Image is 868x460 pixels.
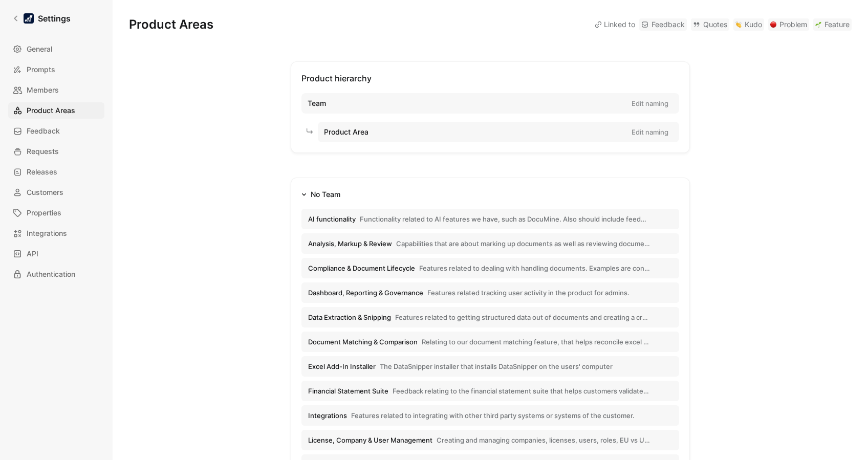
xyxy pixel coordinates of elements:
a: 👏Kudo [733,18,764,31]
span: Releases [27,166,57,178]
button: Compliance & Document LifecycleFeatures related to dealing with handling documents. Examples are ... [301,258,679,278]
span: Data Extraction & Snipping [308,313,391,322]
span: Product Areas [27,104,75,117]
div: No Team [311,188,340,201]
a: 🔴Problem [768,18,809,31]
a: API [8,246,104,262]
button: License, Company & User ManagementCreating and managing companies, licenses, users, roles, EU vs ... [301,430,679,450]
button: Financial Statement SuiteFeedback relating to the financial statement suite that helps customers ... [301,381,679,401]
button: Edit naming [627,125,673,139]
span: AI functionality [308,214,356,224]
span: Product Area [324,126,368,138]
a: 🌱Feature [813,18,852,31]
span: Financial Statement Suite [308,386,388,396]
span: Relating to our document matching feature, that helps reconcile excel data with data in documents... [422,337,650,346]
a: Integrations [8,225,104,242]
a: Members [8,82,104,98]
a: Settings [8,8,75,29]
span: Properties [27,207,61,219]
span: Product hierarchy [301,73,372,83]
span: Analysis, Markup & Review [308,239,392,248]
div: Linked to [595,18,635,31]
span: Members [27,84,59,96]
span: Integrations [27,227,67,239]
a: Feedback [8,123,104,139]
span: Features related to dealing with handling documents. Examples are controlling document retention,... [419,264,650,273]
span: Excel Add-In Installer [308,362,376,371]
a: General [8,41,104,57]
span: Team [308,97,326,109]
span: Features related to integrating with other third party systems or systems of the customer. [351,411,635,420]
a: Customers [8,184,104,201]
span: Features related to getting structured data out of documents and creating a cross reference betwe... [395,313,650,322]
img: 🔴 [770,21,776,28]
a: Product Areas [8,102,104,119]
button: No Team [297,188,344,201]
button: Document Matching & ComparisonRelating to our document matching feature, that helps reconcile exc... [301,332,679,352]
span: Functionality related to AI features we have, such as DocuMine. Also should include feedback on s... [360,214,650,224]
span: Feedback relating to the financial statement suite that helps customers validate financial statem... [393,386,650,396]
span: Creating and managing companies, licenses, users, roles, EU vs US tenancy, SSO/UMS integrations, ... [437,435,650,445]
a: Authentication [8,266,104,282]
button: Edit naming [627,96,673,111]
span: Capabilities that are about marking up documents as well as reviewing documents directly in DataS... [396,239,650,248]
span: API [27,248,38,260]
a: Feedback [639,18,687,31]
span: General [27,43,52,55]
button: Data Extraction & SnippingFeatures related to getting structured data out of documents and creati... [301,307,679,327]
a: Prompts [8,61,104,78]
a: Releases [8,164,104,180]
span: Document Matching & Comparison [308,337,418,346]
span: Customers [27,186,63,199]
button: Dashboard, Reporting & GovernanceFeatures related tracking user activity in the product for admins. [301,282,679,303]
span: Features related tracking user activity in the product for admins. [427,288,630,297]
a: Quotes [691,18,729,31]
span: License, Company & User Management [308,435,432,445]
h1: Settings [38,12,71,25]
h1: Product Areas [129,16,213,33]
a: Requests [8,143,104,160]
button: IntegrationsFeatures related to integrating with other third party systems or systems of the cust... [301,405,679,426]
img: 👏 [735,21,742,28]
span: Prompts [27,63,55,76]
span: Requests [27,145,59,158]
a: Properties [8,205,104,221]
button: Analysis, Markup & ReviewCapabilities that are about marking up documents as well as reviewing do... [301,233,679,254]
span: Authentication [27,268,75,280]
span: Compliance & Document Lifecycle [308,264,415,273]
span: Integrations [308,411,347,420]
span: Feedback [27,125,60,137]
button: AI functionalityFunctionality related to AI features we have, such as DocuMine. Also should inclu... [301,209,679,229]
button: Excel Add-In InstallerThe DataSnipper installer that installs DataSnipper on the users' computer [301,356,679,377]
span: The DataSnipper installer that installs DataSnipper on the users' computer [380,362,613,371]
span: Dashboard, Reporting & Governance [308,288,423,297]
img: 🌱 [815,21,821,28]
